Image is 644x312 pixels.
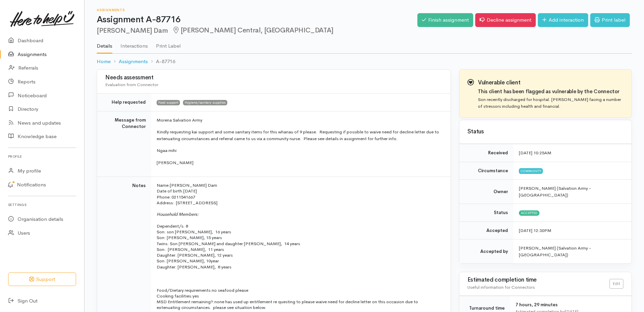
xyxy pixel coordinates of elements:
[467,129,623,135] h3: Status
[157,200,442,206] p: [STREET_ADDRESS]
[119,58,148,66] a: Assignments
[8,272,76,286] button: Support
[157,194,171,200] span: Phone:
[459,180,513,204] td: Owner
[417,13,473,27] a: Finish assignment
[459,162,513,180] td: Circumstance
[157,229,231,235] span: Son: son [PERSON_NAME], 16 years
[97,58,111,66] a: Home
[157,246,224,252] span: Son: [PERSON_NAME], 11 years
[157,241,300,246] span: Twins: Son [PERSON_NAME] and daughter [PERSON_NAME], 14 years
[171,194,195,200] span: 0211541667
[538,13,588,27] a: Add interaction
[170,182,217,188] span: [PERSON_NAME] Dam
[157,211,199,217] span: Household Members:
[519,168,543,174] span: Community
[192,293,199,299] span: yes
[8,152,76,161] h6: Profile
[120,34,148,53] a: Interactions
[459,222,513,239] td: Accepted
[513,239,631,264] td: [PERSON_NAME] (Salvation Army - [GEOGRAPHIC_DATA])
[157,147,442,154] p: Ngaa mihi
[97,34,112,54] a: Details
[105,75,442,81] h3: Needs assessment
[519,185,591,198] span: [PERSON_NAME] (Salvation Army - [GEOGRAPHIC_DATA])
[157,293,192,299] span: Cooking facilities:
[157,200,174,206] span: Address:
[519,150,551,156] time: [DATE] 10:25AM
[478,89,623,95] h4: This client has been flagged as vulnerable by the Connector
[157,299,418,310] span: none has used up entitlement re questing to please waive need for decline letter on this occasion...
[97,15,417,25] h1: Assignment A-87716
[172,26,333,34] span: [PERSON_NAME] Central, [GEOGRAPHIC_DATA]
[467,284,535,290] span: Useful information for Connectors
[157,223,188,229] span: Dependent/s: 8
[157,100,180,105] span: Food support
[156,34,181,53] a: Print Label
[478,80,623,86] h3: Vulnerable client
[459,239,513,264] td: Accepted by
[609,279,623,289] a: Edit
[97,111,151,177] td: Message from Connector
[212,287,248,293] span: no seafood please
[183,100,227,105] span: Hygiene/sanitary supplies
[515,302,558,308] span: 7 hours, 29 minutes
[157,117,442,124] p: Morena Salvation Army
[475,13,536,27] a: Decline assignment
[467,277,609,283] h3: Estimated completion time
[97,8,417,12] h6: Assignments
[459,204,513,222] td: Status
[459,144,513,162] td: Received
[157,287,212,293] span: Food/Dietary requirements:
[97,27,417,34] h2: [PERSON_NAME] Dam
[8,200,76,209] h6: Settings
[105,82,158,87] span: Evaluation from Connector
[157,188,183,194] span: Date of birth:
[157,129,442,142] p: Kindly requesting kai support and some sanitary items for this whanau of 9 please. Requesting if ...
[590,13,630,27] a: Print label
[97,54,632,70] nav: breadcrumb
[97,94,151,111] td: Help requested
[478,96,623,109] p: Son recently discharged for hospital. [PERSON_NAME] facing a number of stressors including health...
[157,159,442,166] p: [PERSON_NAME]
[157,235,222,240] span: Son: [PERSON_NAME], 15 years
[519,228,551,233] time: [DATE] 12:30PM
[157,299,214,305] span: MSD Entitlement remaining?:
[157,264,231,270] span: Daughter: [PERSON_NAME], 8 years
[157,252,233,258] span: Daughter: [PERSON_NAME], 12 years
[157,182,170,188] span: Name:
[183,188,197,194] span: [DATE]
[148,58,175,66] li: A-87716
[157,258,219,264] span: Son: [PERSON_NAME], 10year
[519,210,539,216] span: Accepted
